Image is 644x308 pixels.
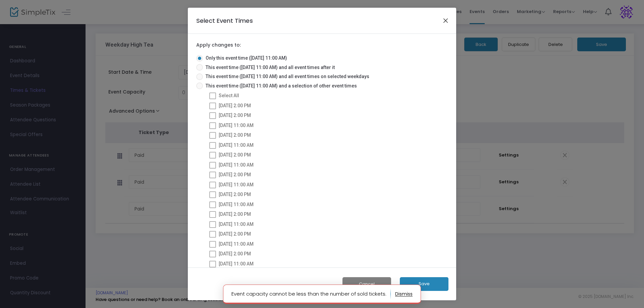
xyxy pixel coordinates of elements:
[219,142,254,148] span: [DATE] 11:00 AM
[219,132,251,138] span: [DATE] 2:00 PM
[400,277,448,291] button: Save
[203,73,369,80] span: This event time ([DATE] 11:00 AM) and all event times on selected weekdays
[219,113,251,118] span: [DATE] 2:00 PM
[196,42,241,48] label: Apply changes to:
[203,55,287,62] span: Only this event time ([DATE] 11:00 AM)
[219,123,254,128] span: [DATE] 11:00 AM
[203,82,357,89] span: This event time ([DATE] 11:00 AM) and a selection of other event times
[219,152,251,158] span: [DATE] 2:00 PM
[219,202,254,207] span: [DATE] 11:00 AM
[395,289,413,299] button: dismiss
[196,16,253,25] h4: Select Event Times
[219,241,254,247] span: [DATE] 11:00 AM
[219,261,254,266] span: [DATE] 11:00 AM
[219,222,254,227] span: [DATE] 11:00 AM
[219,211,251,217] span: [DATE] 2:00 PM
[231,289,391,299] p: Event capacity cannot be less than the number of sold tickets.
[219,251,251,256] span: [DATE] 2:00 PM
[342,277,391,291] button: Cancel
[441,16,450,25] button: Close
[219,192,251,197] span: [DATE] 2:00 PM
[219,93,239,98] span: Select All
[219,162,254,168] span: [DATE] 11:00 AM
[219,172,251,177] span: [DATE] 2:00 PM
[219,103,251,108] span: [DATE] 2:00 PM
[219,182,254,187] span: [DATE] 11:00 AM
[219,231,251,237] span: [DATE] 2:00 PM
[203,64,335,71] span: This event time ([DATE] 11:00 AM) and all event times after it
